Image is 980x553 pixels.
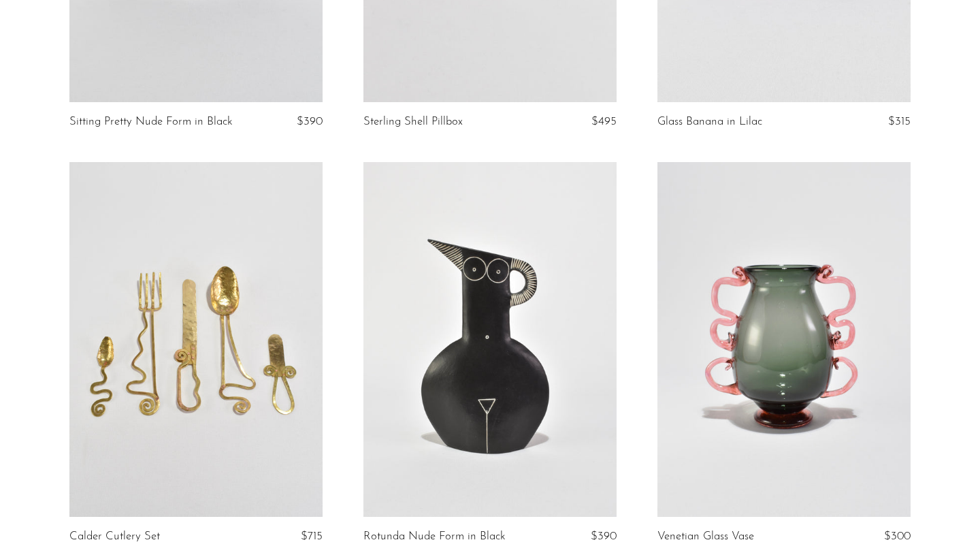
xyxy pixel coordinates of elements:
a: Sitting Pretty Nude Form in Black [69,116,233,128]
span: $390 [591,531,617,542]
a: Calder Cutlery Set [69,531,160,543]
a: Venetian Glass Vase [657,531,754,543]
span: $390 [297,116,323,127]
span: $715 [301,531,323,542]
span: $495 [591,116,617,127]
span: $300 [884,531,911,542]
a: Sterling Shell Pillbox [363,116,463,128]
span: $315 [888,116,911,127]
a: Rotunda Nude Form in Black [363,531,506,543]
a: Glass Banana in Lilac [657,116,762,128]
